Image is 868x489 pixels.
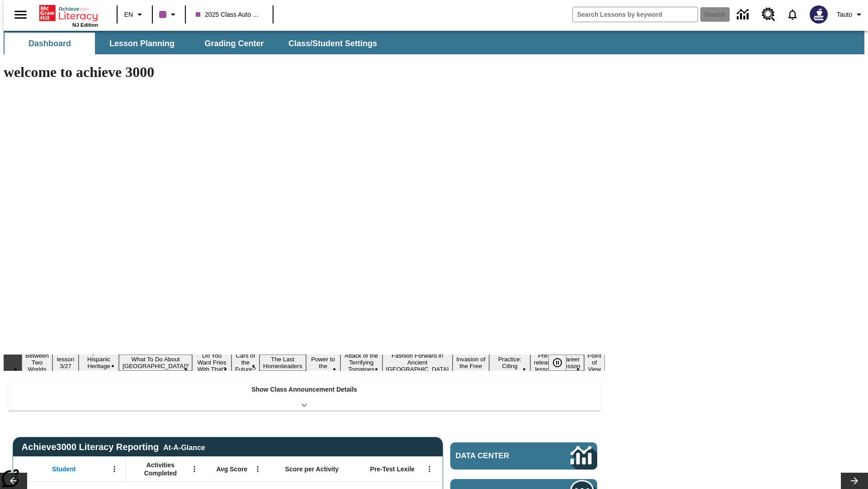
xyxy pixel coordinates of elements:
span: Student [52,465,75,473]
span: Tauto [837,10,852,19]
button: Language: EN, Select a language [120,6,149,23]
button: Open side menu [7,1,34,28]
button: Class color is purple. Change class color [156,6,182,23]
a: Data Center [450,442,597,470]
p: Show Class Announcement Details [251,385,357,394]
input: search field [573,7,698,22]
a: Notifications [781,3,804,26]
span: Data Center [456,451,540,460]
button: Slide 2 Test lesson 3/27 en [52,348,79,378]
button: Slide 7 The Last Homesteaders [259,355,306,371]
button: Open Menu [423,462,436,476]
button: Slide 6 Cars of the Future? [231,351,259,374]
button: Slide 13 Pre-release lesson [530,351,557,374]
div: At-A-Glance [163,442,205,452]
div: Show Class Announcement Details [8,379,600,411]
button: Slide 12 Mixed Practice: Citing Evidence [489,348,530,378]
div: SubNavbar [4,33,385,54]
h1: welcome to achieve 3000 [4,64,605,81]
img: Avatar [810,5,828,24]
button: Lesson carousel, Next [841,473,868,489]
a: Data Center [731,2,756,27]
span: Score per Activity [285,465,339,473]
button: Profile/Settings [833,6,868,23]
button: Slide 5 Do You Want Fries With That? [192,351,231,374]
button: Grading Center [189,33,279,54]
button: Slide 4 What To Do About Iceland? [119,355,192,371]
button: Class/Student Settings [281,33,384,54]
button: Slide 1 Between Two Worlds [22,351,52,374]
div: Home [39,3,98,28]
button: Slide 9 Attack of the Terrifying Tomatoes [340,351,382,374]
button: Slide 10 Fashion Forward in Ancient Rome [382,351,453,374]
button: Slide 11 The Invasion of the Free CD [453,348,490,378]
a: Resource Center, Will open in new tab [756,2,781,27]
span: Activities Completed [131,461,190,477]
span: NJ Edition [72,22,98,28]
span: 2025 Class Auto Grade 13 [196,10,263,19]
button: Slide 8 Solar Power to the People [306,348,340,378]
div: Pause [548,355,576,371]
button: Dashboard [5,33,95,54]
button: Slide 15 Point of View [584,351,605,374]
button: Select a new avatar [804,3,833,26]
a: Home [39,4,98,22]
button: Pause [548,355,566,371]
button: Open Menu [251,462,264,476]
span: Achieve3000 Literacy Reporting [22,442,205,452]
button: Open Menu [108,462,121,476]
span: Pre-Test Lexile [370,465,415,473]
button: Slide 3 ¡Viva Hispanic Heritage Month! [79,348,119,378]
button: Open Menu [188,462,201,476]
span: EN [124,10,133,19]
span: Avg Score [216,465,247,473]
button: Lesson Planning [97,33,187,54]
div: SubNavbar [4,31,864,54]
